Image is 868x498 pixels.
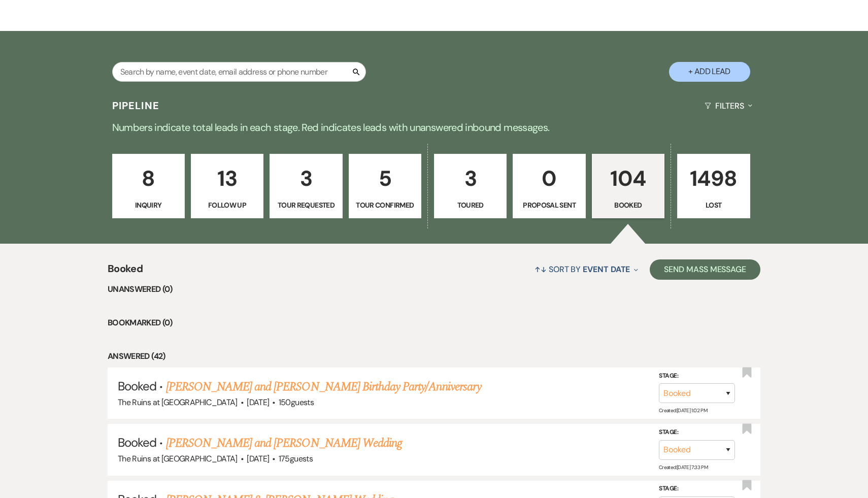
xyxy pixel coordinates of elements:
[279,453,313,464] span: 175 guests
[659,483,735,494] label: Stage:
[270,154,342,219] a: 3Tour Requested
[118,397,238,408] span: The Ruins at [GEOGRAPHIC_DATA]
[197,161,257,195] p: 13
[684,161,743,195] p: 1498
[530,256,642,283] button: Sort By Event Date
[118,453,238,464] span: The Ruins at [GEOGRAPHIC_DATA]
[583,264,630,275] span: Event Date
[118,435,156,450] span: Booked
[191,154,263,219] a: 13Follow Up
[119,161,178,195] p: 8
[441,200,500,211] p: Toured
[69,119,799,136] p: Numbers indicate total leads in each stage. Red indicates leads with unanswered inbound messages.
[349,154,421,219] a: 5Tour Confirmed
[166,378,481,396] a: [PERSON_NAME] and [PERSON_NAME] Birthday Party/Anniversary
[669,62,750,82] button: + Add Lead
[112,62,366,82] input: Search by name, event date, email address or phone number
[355,200,415,211] p: Tour Confirmed
[434,154,507,219] a: 3Toured
[659,407,707,414] span: Created: [DATE] 1:02 PM
[659,463,708,470] span: Created: [DATE] 7:33 PM
[112,154,185,219] a: 8Inquiry
[659,427,735,438] label: Stage:
[535,264,547,275] span: ↑↓
[592,154,664,219] a: 104Booked
[108,283,760,296] li: Unanswered (0)
[247,397,269,408] span: [DATE]
[650,259,760,280] button: Send Mass Message
[247,453,269,464] span: [DATE]
[598,161,658,195] p: 104
[118,378,156,394] span: Booked
[276,161,336,195] p: 3
[276,200,336,211] p: Tour Requested
[677,154,750,219] a: 1498Lost
[519,200,579,211] p: Proposal Sent
[598,200,658,211] p: Booked
[108,261,143,283] span: Booked
[197,200,257,211] p: Follow Up
[108,316,760,329] li: Bookmarked (0)
[355,161,415,195] p: 5
[441,161,500,195] p: 3
[659,371,735,382] label: Stage:
[279,397,314,408] span: 150 guests
[700,92,756,119] button: Filters
[112,98,160,113] h3: Pipeline
[684,200,743,211] p: Lost
[513,154,585,219] a: 0Proposal Sent
[166,434,403,452] a: [PERSON_NAME] and [PERSON_NAME] Wedding
[519,161,579,195] p: 0
[108,350,760,363] li: Answered (42)
[119,200,178,211] p: Inquiry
